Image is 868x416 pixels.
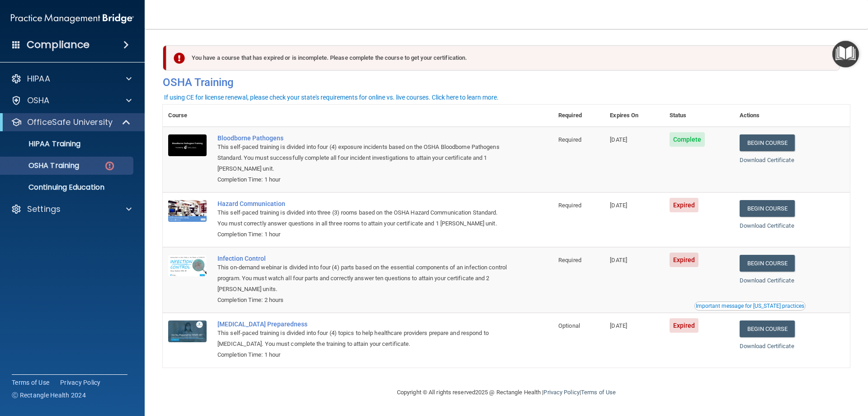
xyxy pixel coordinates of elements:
a: Bloodborne Pathogens [217,134,508,142]
span: Complete [670,132,705,147]
p: HIPAA [27,73,50,84]
h4: OSHA Training [163,76,850,89]
img: danger-circle.6113f641.png [104,160,115,172]
div: This self-paced training is divided into four (4) exposure incidents based on the OSHA Bloodborne... [217,142,508,174]
a: Begin Course [740,320,795,337]
span: Expired [670,253,699,267]
span: Expired [670,198,699,212]
span: Required [558,257,581,263]
span: Required [558,136,581,143]
p: OfficeSafe University [27,117,113,128]
th: Expires On [604,105,664,127]
a: Privacy Policy [60,378,101,387]
span: [DATE] [610,136,627,143]
a: Begin Course [740,255,795,272]
div: This self-paced training is divided into three (3) rooms based on the OSHA Hazard Communication S... [217,207,508,229]
p: Continuing Education [6,183,129,192]
span: Optional [558,322,580,329]
div: This on-demand webinar is divided into four (4) parts based on the essential components of an inf... [217,262,508,295]
a: Download Certificate [740,157,794,163]
span: [DATE] [610,257,627,263]
span: [DATE] [610,202,627,209]
a: [MEDICAL_DATA] Preparedness [217,320,508,328]
a: Begin Course [740,200,795,217]
p: OSHA [27,95,50,106]
a: Settings [11,204,132,215]
a: Terms of Use [12,378,49,387]
div: Completion Time: 2 hours [217,295,508,306]
span: Expired [670,318,699,333]
div: Completion Time: 1 hour [217,349,508,360]
span: Required [558,202,581,209]
a: OfficeSafe University [11,117,131,128]
a: Download Certificate [740,343,794,349]
button: Open Resource Center [832,41,859,67]
img: exclamation-circle-solid-danger.72ef9ffc.png [174,53,185,64]
a: Download Certificate [740,222,794,229]
p: OSHA Training [6,161,79,170]
a: HIPAA [11,73,132,84]
th: Course [163,105,212,127]
div: Important message for [US_STATE] practices [696,303,804,309]
a: OSHA [11,95,132,106]
a: Privacy Policy [543,389,579,396]
div: If using CE for license renewal, please check your state's requirements for online vs. live cours... [164,94,499,100]
img: PMB logo [11,10,134,28]
th: Actions [734,105,850,127]
div: Completion Time: 1 hour [217,229,508,240]
a: Download Certificate [740,277,794,284]
a: Infection Control [217,255,508,262]
a: Hazard Communication [217,200,508,207]
span: Ⓒ Rectangle Health 2024 [12,391,86,400]
h4: Compliance [27,38,90,51]
p: Settings [27,204,61,215]
div: Completion Time: 1 hour [217,174,508,185]
a: Begin Course [740,134,795,151]
th: Required [553,105,604,127]
a: Terms of Use [581,389,616,396]
span: [DATE] [610,322,627,329]
button: If using CE for license renewal, please check your state's requirements for online vs. live cours... [163,93,500,102]
div: This self-paced training is divided into four (4) topics to help healthcare providers prepare and... [217,328,508,349]
p: HIPAA Training [6,139,80,148]
div: You have a course that has expired or is incomplete. Please complete the course to get your certi... [166,45,840,71]
button: Read this if you are a dental practitioner in the state of CA [694,301,806,311]
th: Status [664,105,734,127]
div: Copyright © All rights reserved 2025 @ Rectangle Health | | [341,378,671,407]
